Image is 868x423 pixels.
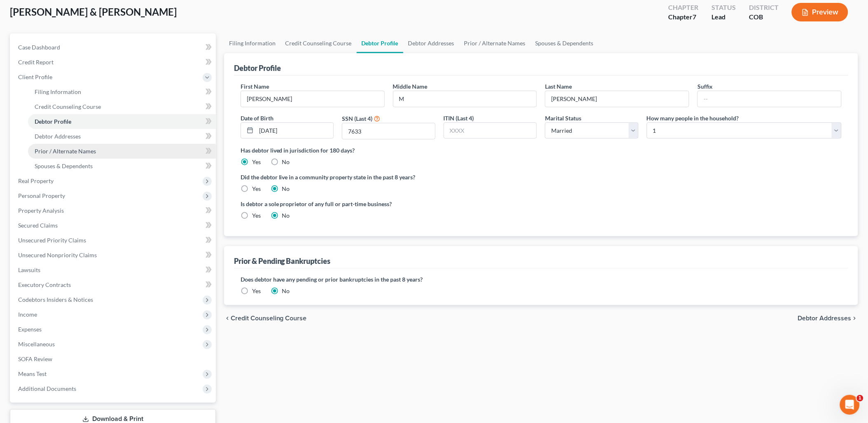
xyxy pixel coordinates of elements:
input: MM/DD/YYYY [256,123,334,139]
span: Property Analysis [18,207,64,214]
label: No [282,185,290,193]
a: Prior / Alternate Names [28,144,216,159]
label: Yes [252,185,261,193]
a: Filing Information [224,33,281,53]
div: Chapter [668,3,698,12]
input: XXXX [342,123,435,139]
button: Send a message… [141,267,154,280]
span: Additional Documents [18,385,76,392]
a: Secured Claims [12,218,216,233]
span: Debtor Profile [35,118,71,125]
label: Middle Name [393,82,428,91]
a: Spouses & Dependents [28,159,216,174]
span: Prior / Alternate Names [35,148,96,155]
span: Credit Report [18,59,54,66]
div: Lead [711,12,736,22]
button: chevron_left Credit Counseling Course [224,315,307,322]
button: Emoji picker [13,270,19,277]
div: Debtor Profile [234,63,281,73]
a: Debtor Profile [28,114,216,129]
a: Credit Report [12,55,216,70]
a: Executory Contracts [12,277,216,292]
span: SOFA Review [18,355,52,362]
label: Marital Status [545,114,581,122]
div: [PERSON_NAME] • [DATE] [13,153,78,158]
i: chevron_left [224,315,231,322]
label: No [282,158,290,166]
span: 7 [693,13,696,21]
label: Last Name [545,82,572,91]
input: M.I [393,91,537,107]
div: The court has added a new Credit Counseling Field that we need to update upon filing. Please remo... [13,90,129,146]
label: Date of Birth [241,114,274,122]
b: 🚨ATTN: [GEOGRAPHIC_DATA] of [US_STATE] [13,70,117,85]
input: -- [545,91,689,107]
span: Executory Contracts [18,281,71,288]
span: Expenses [18,326,42,333]
label: First Name [241,82,269,91]
span: Debtor Addresses [35,133,81,140]
img: Profile image for Katie [23,5,37,18]
iframe: Intercom live chat [840,395,860,415]
label: No [282,211,290,220]
a: Unsecured Nonpriority Claims [12,248,216,263]
div: District [749,3,779,12]
h1: [PERSON_NAME] [40,4,94,10]
a: Spouses & Dependents [531,33,599,53]
span: Case Dashboard [18,44,60,51]
span: Unsecured Nonpriority Claims [18,251,97,258]
button: Gif picker [26,270,33,277]
a: Case Dashboard [12,40,216,55]
a: SOFA Review [12,352,216,367]
div: 🚨ATTN: [GEOGRAPHIC_DATA] of [US_STATE]The court has added a new Credit Counseling Field that we n... [7,65,135,151]
label: Suffix [697,82,713,91]
div: Katie says… [7,65,158,169]
textarea: Message… [7,253,158,267]
button: Preview [792,3,848,21]
label: Did the debtor live in a community property state in the past 8 years? [241,173,842,181]
span: Credit Counseling Course [35,103,101,110]
a: Debtor Addresses [28,129,216,144]
span: Lawsuits [18,266,40,273]
label: How many people in the household? [647,114,739,122]
div: Status [711,3,736,12]
i: chevron_right [852,315,858,322]
span: Spouses & Dependents [35,162,93,169]
label: Yes [252,211,261,220]
label: No [282,287,290,295]
button: Upload attachment [39,270,46,277]
span: Means Test [18,370,47,377]
label: Yes [252,158,261,166]
label: Yes [252,287,261,295]
label: SSN (Last 4) [342,114,372,123]
div: COB [749,12,779,22]
button: Start recording [52,270,59,277]
a: Credit Counseling Course [281,33,357,53]
a: Property Analysis [12,203,216,218]
span: Income [18,311,37,318]
span: Unsecured Priority Claims [18,237,86,244]
div: Prior & Pending Bankruptcies [234,256,331,266]
p: Active 1h ago [40,10,77,19]
input: XXXX [444,123,537,139]
a: Unsecured Priority Claims [12,233,216,248]
input: -- [698,91,841,107]
a: Lawsuits [12,263,216,277]
span: Credit Counseling Course [231,315,307,322]
button: Debtor Addresses chevron_right [798,315,858,322]
a: Debtor Addresses [403,33,459,53]
div: Chapter [668,12,698,22]
span: Codebtors Insiders & Notices [18,296,93,303]
span: Secured Claims [18,222,58,229]
a: Filing Information [28,85,216,99]
label: Has debtor lived in jurisdiction for 180 days? [241,146,842,155]
span: [PERSON_NAME] & [PERSON_NAME] [10,6,177,18]
a: Credit Counseling Course [28,99,216,114]
button: Home [129,3,145,19]
span: Miscellaneous [18,341,55,348]
label: Is debtor a sole proprietor of any full or part-time business? [241,200,537,208]
span: Personal Property [18,192,65,199]
span: Client Profile [18,73,52,80]
button: go back [5,3,21,19]
a: Debtor Profile [357,33,403,53]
